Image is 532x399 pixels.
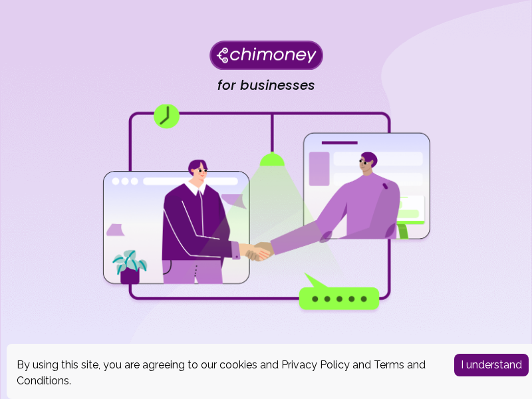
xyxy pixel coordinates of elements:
img: for businesses [100,104,432,314]
div: By using this site, you are agreeing to our cookies and and . [17,357,434,389]
img: Chimoney for businesses [209,40,323,70]
button: Accept cookies [454,354,529,376]
h4: for businesses [217,77,315,94]
a: Privacy Policy [281,358,350,371]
